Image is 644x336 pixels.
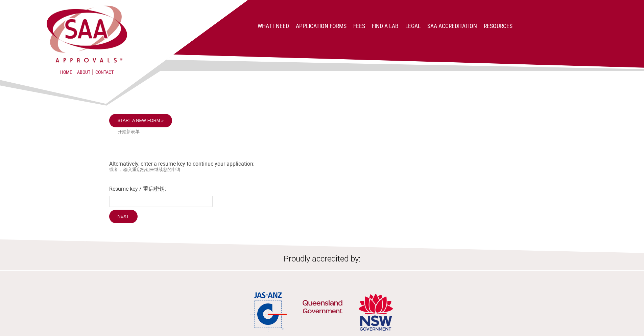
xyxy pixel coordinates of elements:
[118,129,535,135] small: 开始新表单
[484,23,512,29] a: Resources
[45,4,129,64] img: SAA Approvals
[296,23,347,29] a: Application Forms
[427,23,477,29] a: SAA Accreditation
[405,23,421,29] a: Legal
[258,23,289,29] a: What I Need
[60,69,72,75] a: Home
[95,69,114,75] a: Contact
[358,291,394,333] img: NSW Government
[372,23,399,29] a: Find a lab
[109,114,535,225] div: Alternatively, enter a resume key to continue your application:
[353,23,365,29] a: Fees
[302,282,343,333] img: QLD Government
[109,167,535,173] small: 或者， 输入重启密钥来继续您的申请
[75,69,93,75] a: About
[250,291,287,333] img: JAS-ANZ
[109,210,138,223] input: Next
[109,186,535,193] label: Resume key / 重启密钥:
[109,114,172,127] a: Start a new form »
